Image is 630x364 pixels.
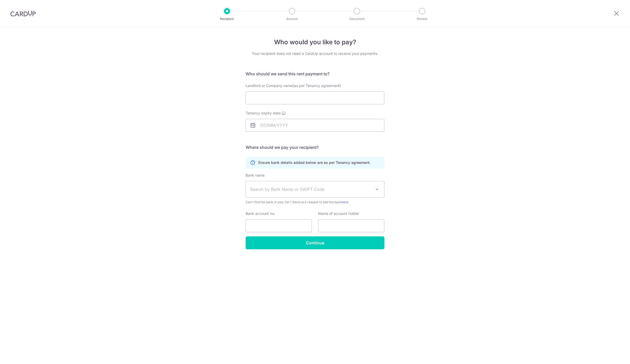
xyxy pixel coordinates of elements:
[597,348,625,361] iframe: Opens a widget where you can find more information
[246,111,281,116] span: Tenancy expiry date
[342,200,348,204] a: here
[403,16,441,21] p: Review
[318,211,359,216] label: Name of account holder
[246,51,384,56] div: Your recipient does not need a CardUp account to receive your payments.
[246,38,384,47] h4: Who would you like to pay?
[246,173,265,178] label: Bank name
[250,186,372,192] span: Search by Bank Name or SWIFT Code
[246,83,341,88] span: Landlord or Company name(as per Tenancy agreement)
[10,10,36,17] img: CardUp
[246,200,384,205] span: Can't find the bank in your list ? Send us a request to add the bank
[208,16,246,21] p: Recipient
[246,144,384,150] h5: Where should we pay your recipient?
[246,71,384,77] h5: Who should we send this rent payment to?
[246,236,384,249] input: Continue
[338,16,376,21] p: Document
[246,119,384,132] input: DD/MM/YYYY
[273,16,311,21] p: Amount
[258,160,371,165] p: Ensure bank details added below are as per Tenancy agreement.
[246,211,275,216] label: Bank account no.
